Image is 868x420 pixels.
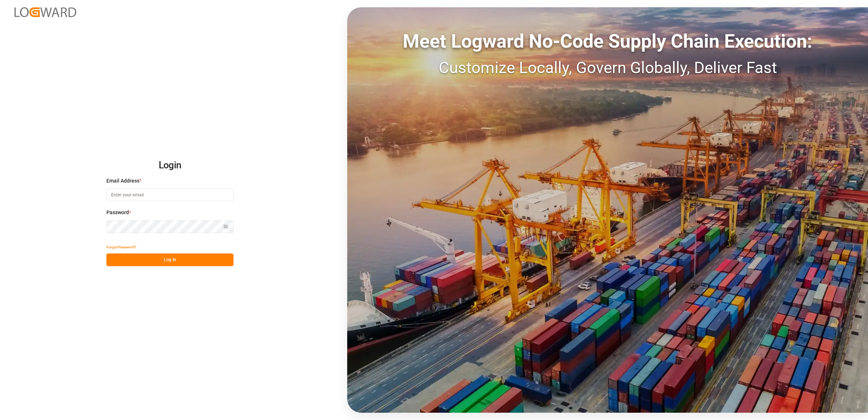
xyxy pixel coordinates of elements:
button: Forgot Password? [106,241,136,253]
span: Password [106,209,129,216]
span: Email Address [106,177,139,185]
img: Logward_new_orange.png [15,7,76,17]
button: Log In [106,253,234,266]
input: Enter your email [106,188,234,201]
div: Meet Logward No-Code Supply Chain Execution: [347,27,868,56]
div: Customize Locally, Govern Globally, Deliver Fast [347,56,868,80]
h2: Login [106,154,234,177]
